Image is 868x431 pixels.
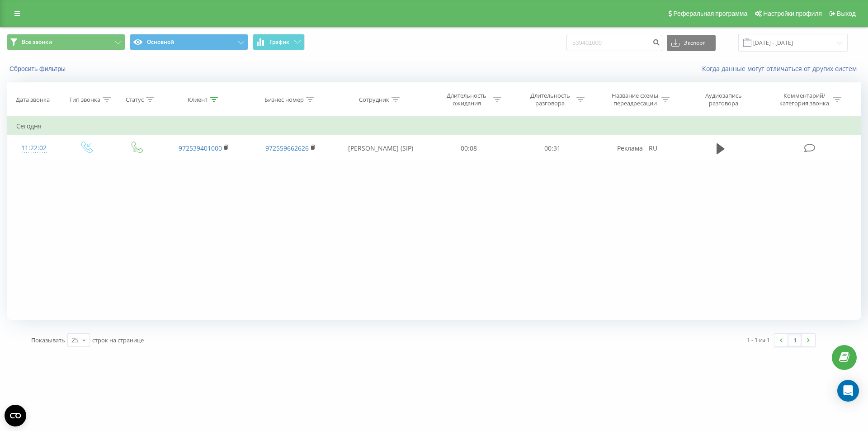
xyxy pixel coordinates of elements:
div: 11:22:02 [16,139,52,157]
span: строк на странице [92,336,144,344]
span: Реферальная программа [673,10,747,17]
td: Реклама - RU [594,135,681,161]
div: Длительность разговора [526,92,574,107]
span: Настройки профиля [763,10,822,17]
a: 972539401000 [179,144,222,152]
span: Все звонки [22,38,52,46]
div: Open Intercom Messenger [837,380,859,402]
div: Длительность ожидания [443,92,491,107]
div: Статус [126,96,144,104]
input: Поиск по номеру [566,35,662,51]
div: Аудиозапись разговора [694,92,753,107]
td: [PERSON_NAME] (SIP) [334,135,427,161]
a: 1 [788,334,802,346]
span: Выход [837,10,856,17]
div: 25 [71,336,79,345]
div: Бизнес номер [264,96,304,104]
span: График [269,39,289,45]
button: Сбросить фильтры [7,65,70,73]
a: 972559662626 [265,144,309,152]
button: График [253,34,305,50]
button: Экспорт [667,35,716,51]
a: Когда данные могут отличаться от других систем [702,64,861,73]
div: Комментарий/категория звонка [778,92,831,107]
div: Клиент [188,96,208,104]
div: Дата звонка [16,96,50,104]
div: 1 - 1 из 1 [747,335,770,344]
td: 00:08 [427,135,510,161]
div: Сотрудник [359,96,389,104]
button: Open CMP widget [5,405,26,426]
span: Показывать [31,336,65,344]
button: Все звонки [7,34,125,50]
button: Основной [130,34,248,50]
div: Тип звонка [69,96,100,104]
td: 00:31 [510,135,594,161]
div: Название схемы переадресации [611,92,659,107]
td: Сегодня [7,117,861,135]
